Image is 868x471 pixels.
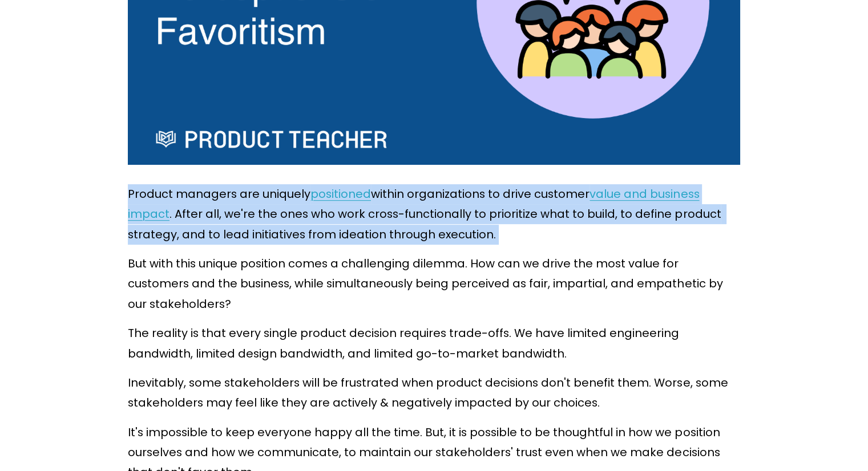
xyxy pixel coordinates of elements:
[128,184,740,245] p: Product managers are uniquely within organizations to drive customer . After all, we're the ones ...
[128,323,740,364] p: The reality is that every single product decision requires trade-offs. We have limited engineerin...
[310,186,371,202] a: positioned
[128,373,740,413] p: Inevitably, some stakeholders will be frustrated when product decisions don't benefit them. Worse...
[128,254,740,314] p: But with this unique position comes a challenging dilemma. How can we drive the most value for cu...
